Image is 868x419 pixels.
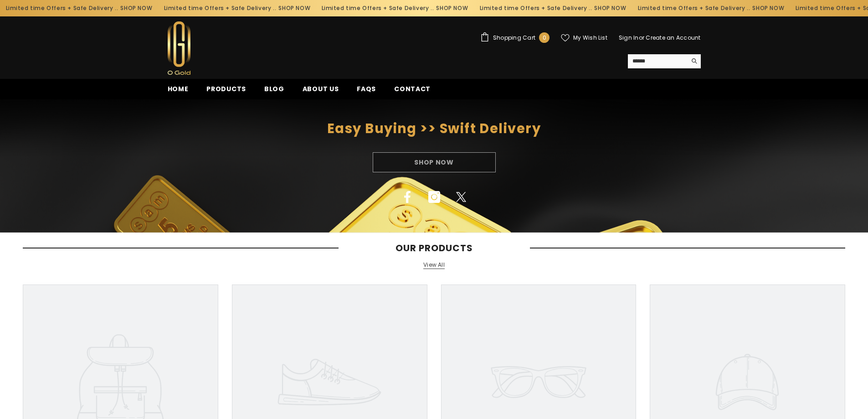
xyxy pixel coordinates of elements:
a: FAQs [348,84,385,99]
a: About us [293,84,348,99]
a: SHOP NOW [272,3,304,13]
div: Limited time Offers + Safe Delivery .. [152,1,310,16]
a: Sign In [619,34,639,41]
span: Home [168,84,189,93]
a: SHOP NOW [114,3,146,13]
span: Shopping Cart [493,35,535,41]
span: Products [206,84,246,93]
a: Shopping Cart [480,32,550,43]
img: Ogold Shop [168,21,190,75]
div: Limited time Offers + Safe Delivery .. [309,1,467,16]
span: 0 [543,33,546,43]
a: Contact [385,84,440,99]
a: SHOP NOW [588,3,620,13]
a: Products [197,84,255,99]
div: Limited time Offers + Safe Delivery .. [467,1,626,16]
span: Contact [394,84,431,93]
a: View All [423,261,445,269]
a: Blog [255,84,293,99]
a: SHOP NOW [746,3,778,13]
span: Blog [264,84,284,93]
span: FAQs [357,84,376,93]
button: Search [687,54,701,68]
summary: Search [628,54,701,68]
a: My Wish List [561,34,607,42]
div: Limited time Offers + Safe Delivery .. [626,1,784,16]
span: About us [303,84,339,93]
a: SHOP NOW [430,3,462,13]
span: or [639,34,644,41]
a: Create an Account [646,34,700,41]
span: Our Products [339,243,530,253]
a: Home [159,84,198,99]
span: My Wish List [573,35,607,41]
